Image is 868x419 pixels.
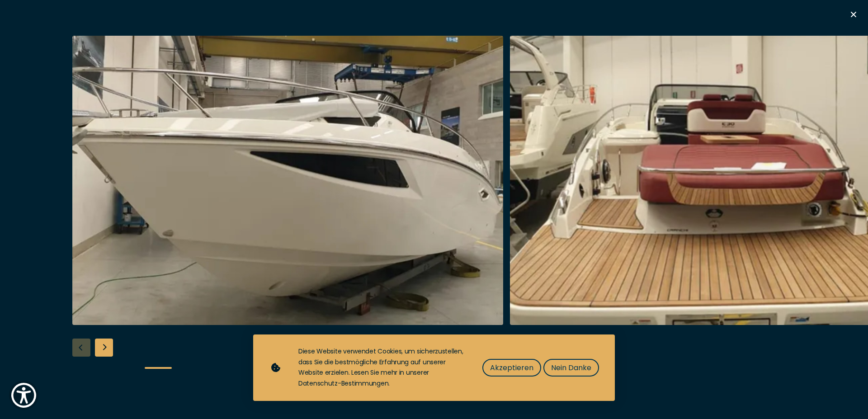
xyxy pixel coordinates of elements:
button: Nein Danke [543,359,599,377]
span: Akzeptieren [490,362,533,373]
a: Datenschutz-Bestimmungen [298,379,388,388]
img: Merk&Merk [72,36,503,325]
div: Diese Website verwendet Cookies, um sicherzustellen, dass Sie die bestmögliche Erfahrung auf unse... [298,346,464,389]
button: Akzeptieren [482,359,541,377]
span: Nein Danke [551,362,591,373]
button: Show Accessibility Preferences [9,381,38,410]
